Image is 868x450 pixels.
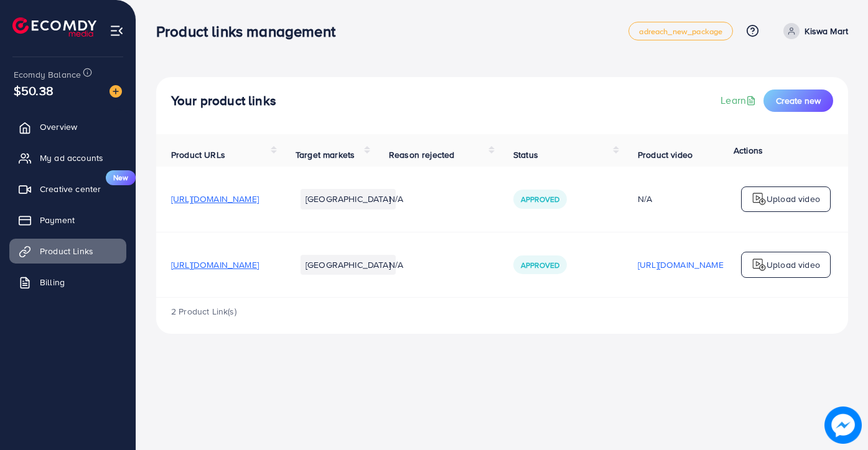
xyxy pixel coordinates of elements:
[171,193,259,205] span: [URL][DOMAIN_NAME]
[40,214,75,226] span: Payment
[767,191,820,206] p: Upload video
[9,145,126,170] a: My ad accounts
[171,149,225,161] span: Product URLs
[171,259,259,271] span: [URL][DOMAIN_NAME]
[805,24,848,39] p: Kiswa Mart
[638,149,693,161] span: Product video
[639,27,722,35] span: adreach_new_package
[638,193,726,205] div: N/A
[301,255,396,275] li: [GEOGRAPHIC_DATA]
[9,177,126,201] a: Creative centerNew
[40,152,103,164] span: My ad accounts
[734,144,763,157] span: Actions
[767,257,820,272] p: Upload video
[14,68,81,81] span: Ecomdy Balance
[110,85,122,98] img: image
[752,191,767,206] img: logo
[752,257,767,272] img: logo
[106,170,136,185] span: New
[9,208,126,232] a: Payment
[171,305,236,318] span: 2 Product Link(s)
[40,276,65,288] span: Billing
[521,260,559,270] span: Approved
[513,149,538,161] span: Status
[389,259,403,271] span: N/A
[824,406,862,444] img: image
[296,149,355,161] span: Target markets
[389,149,454,161] span: Reason rejected
[40,245,93,257] span: Product Links
[776,94,821,107] span: Create new
[778,23,848,39] a: Kiswa Mart
[9,114,126,139] a: Overview
[171,93,276,109] h4: Your product links
[156,22,345,40] h3: Product links management
[638,257,726,272] p: [URL][DOMAIN_NAME]
[721,93,758,108] a: Learn
[14,81,54,99] span: $50.38
[110,24,124,38] img: menu
[389,193,403,205] span: N/A
[628,22,733,40] a: adreach_new_package
[521,194,559,204] span: Approved
[40,121,77,133] span: Overview
[40,183,101,195] span: Creative center
[12,17,96,37] img: logo
[301,189,396,209] li: [GEOGRAPHIC_DATA]
[9,239,126,264] a: Product Links
[763,90,833,112] button: Create new
[9,270,126,295] a: Billing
